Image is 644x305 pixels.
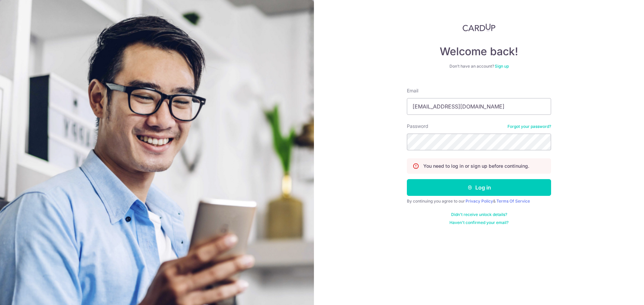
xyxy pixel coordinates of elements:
a: Didn't receive unlock details? [451,212,507,217]
a: Forgot your password? [507,124,551,129]
a: Sign up [495,64,509,69]
a: Haven't confirmed your email? [449,220,508,225]
input: Enter your Email [407,98,551,115]
div: By continuing you agree to our & [407,199,551,204]
button: Log in [407,179,551,196]
label: Password [407,123,428,130]
a: Terms Of Service [496,199,530,204]
h4: Welcome back! [407,45,551,58]
label: Email [407,87,418,94]
img: CardUp Logo [463,23,495,31]
div: Don’t have an account? [407,64,551,69]
a: Privacy Policy [466,199,493,204]
p: You need to log in or sign up before continuing. [423,163,529,169]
